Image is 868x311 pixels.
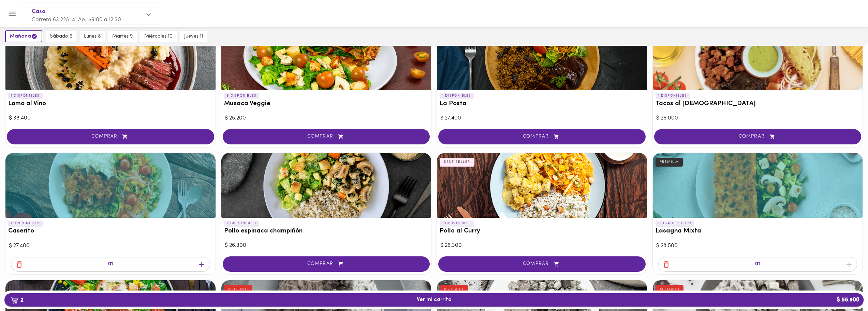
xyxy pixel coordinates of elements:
[438,256,646,272] button: COMPRAR
[663,134,853,140] span: COMPRAR
[447,261,637,267] span: COMPRAR
[112,33,133,40] span: martes 9
[6,296,28,305] b: 2
[440,158,474,167] div: BEST SELLER
[440,228,644,235] h3: Pollo al Curry
[225,242,428,250] div: $ 26.300
[140,31,177,42] button: miércoles 10
[656,228,860,235] h3: Lasagna Mixta
[656,285,684,294] div: AGOTADO
[8,93,43,99] p: 1 DISPONIBLES
[184,33,203,40] span: jueves 11
[5,153,216,218] div: Caserito
[656,114,859,122] div: $ 26.000
[10,33,38,40] span: mañana
[440,100,644,108] h3: La Posta
[8,221,43,227] p: 1 DISPONIBLES
[4,293,864,307] button: 2Ver mi carrito$ 55.900
[84,33,101,40] span: lunes 8
[231,261,422,267] span: COMPRAR
[440,285,468,294] div: AGOTADO
[225,114,428,122] div: $ 25.200
[15,134,206,140] span: COMPRAR
[221,153,431,218] div: Pollo espinaca champiñón
[4,5,21,22] button: Menu
[755,260,760,268] p: 01
[108,31,137,42] button: martes 9
[180,31,207,42] button: jueves 11
[11,297,18,304] img: cart.png
[5,30,42,42] button: mañana
[50,33,72,40] span: sábado 6
[440,93,474,99] p: 1 DISPONIBLES
[653,25,863,90] div: Tacos al Pastor
[447,134,637,140] span: COMPRAR
[9,242,212,250] div: $ 27.400
[9,114,212,122] div: $ 38.400
[223,129,430,144] button: COMPRAR
[440,221,474,227] p: 1 DISPONIBLES
[231,134,422,140] span: COMPRAR
[224,228,429,235] h3: Pollo espinaca champiñón
[653,153,863,218] div: Lasagna Mixta
[8,228,213,235] h3: Caserito
[440,242,644,250] div: $ 26.300
[654,129,862,144] button: COMPRAR
[656,221,695,227] p: FUERA DE STOCK
[656,100,860,108] h3: Tacos al [DEMOGRAPHIC_DATA]
[8,100,213,108] h3: Lomo al Vino
[223,256,430,272] button: COMPRAR
[80,31,105,42] button: lunes 8
[7,129,214,144] button: COMPRAR
[224,221,259,227] p: 2 DISPONIBLES
[440,114,644,122] div: $ 27.400
[656,93,690,99] p: 1 DISPONIBLES
[438,129,646,144] button: COMPRAR
[5,25,216,90] div: Lomo al Vino
[828,271,861,304] iframe: Messagebird Livechat Widget
[224,285,252,294] div: AGOTADO
[224,93,260,99] p: 6 DISPONIBLES
[437,25,647,90] div: La Posta
[437,153,647,218] div: Pollo al Curry
[144,33,173,40] span: miércoles 10
[46,31,76,42] button: sábado 6
[224,100,429,108] h3: Musaca Veggie
[108,260,113,268] p: 01
[656,158,683,167] div: PREMIUM
[32,7,142,16] span: Casa
[656,242,859,250] div: $ 28.500
[417,297,452,303] span: Ver mi carrito
[221,25,431,90] div: Musaca Veggie
[32,17,121,23] span: Carrera 63 22A-41 Ap... • 9:00 a 12:30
